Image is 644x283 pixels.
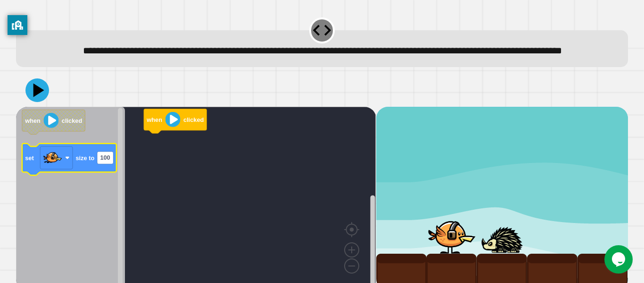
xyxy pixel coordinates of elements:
[604,245,635,274] iframe: chat widget
[62,117,82,124] text: clicked
[183,116,204,123] text: clicked
[25,154,34,162] text: set
[146,116,162,123] text: when
[76,154,95,162] text: size to
[100,154,110,162] text: 100
[8,15,27,35] button: privacy banner
[25,117,41,124] text: when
